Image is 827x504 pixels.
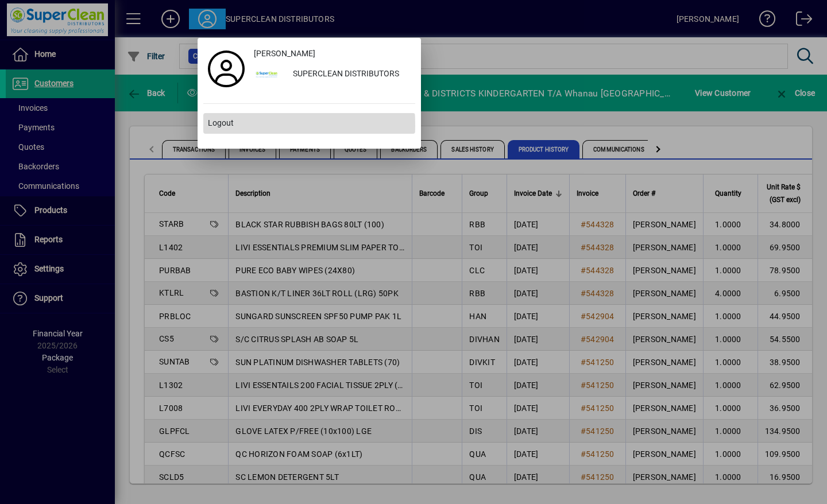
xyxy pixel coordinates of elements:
[284,64,415,85] div: SUPERCLEAN DISTRIBUTORS
[203,59,249,79] a: Profile
[249,44,415,64] a: [PERSON_NAME]
[249,64,415,85] button: SUPERCLEAN DISTRIBUTORS
[203,113,415,134] button: Logout
[208,117,234,129] span: Logout
[254,48,315,60] span: [PERSON_NAME]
